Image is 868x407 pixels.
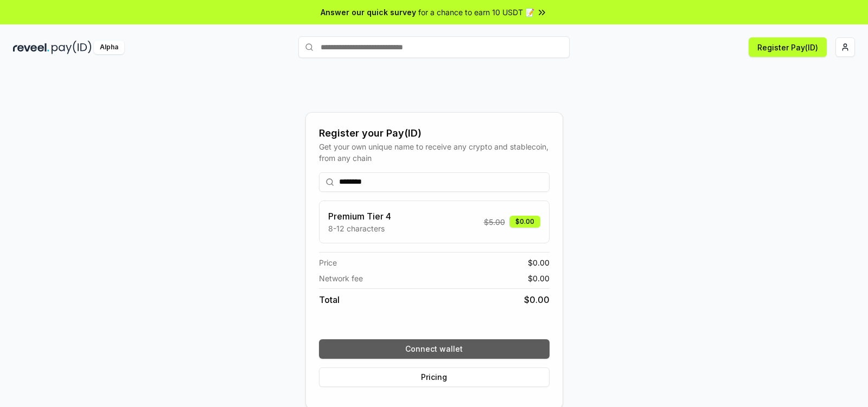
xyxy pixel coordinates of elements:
button: Pricing [319,367,550,387]
div: Register your Pay(ID) [319,126,550,141]
span: Answer our quick survey [321,7,416,18]
img: pay_id [52,41,92,54]
span: $ 0.00 [524,293,550,306]
div: $0.00 [509,216,540,228]
span: Price [319,257,337,268]
p: 8-12 characters [328,223,391,234]
button: Register Pay(ID) [749,37,827,57]
div: Get your own unique name to receive any crypto and stablecoin, from any chain [319,141,550,164]
span: $ 0.00 [528,257,550,268]
img: reveel_dark [13,41,49,54]
span: Network fee [319,273,363,284]
span: $ 0.00 [528,273,550,284]
span: $ 5.00 [484,216,505,228]
span: for a chance to earn 10 USDT 📝 [418,7,534,18]
div: Alpha [94,41,124,54]
span: Total [319,293,340,306]
h3: Premium Tier 4 [328,210,391,223]
button: Connect wallet [319,339,550,359]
